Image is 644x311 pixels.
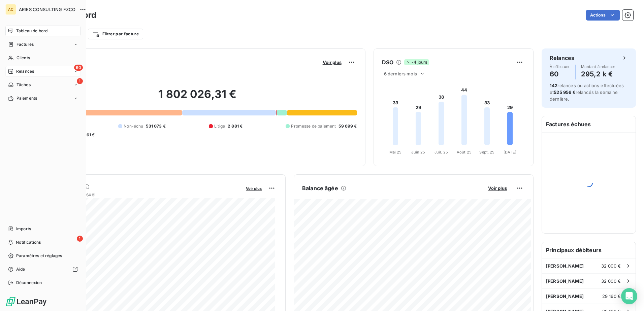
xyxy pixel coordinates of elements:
[38,88,357,108] h2: 1 802 026,31 €
[321,59,344,65] button: Voir plus
[479,150,494,154] tspan: Sept. 25
[291,123,336,129] span: Promesse de paiement
[550,54,574,62] h6: Relances
[486,185,509,191] button: Voir plus
[16,239,41,245] span: Notifications
[38,191,241,198] span: Chiffre d'affaires mensuel
[581,69,615,79] h4: 295,2 k €
[457,150,472,154] tspan: Août 25
[581,65,615,69] span: Montant à relancer
[16,226,31,232] span: Imports
[488,185,507,191] span: Voir plus
[5,296,47,307] img: Logo LeanPay
[228,123,243,129] span: 2 881 €
[504,150,516,154] tspan: [DATE]
[389,150,401,154] tspan: Mai 25
[601,263,621,269] span: 32 000 €
[323,60,342,65] span: Voir plus
[411,150,425,154] tspan: Juin 25
[382,58,393,66] h6: DSO
[74,65,83,71] span: 60
[17,41,34,47] span: Factures
[384,71,417,76] span: 6 derniers mois
[146,123,165,129] span: 531 073 €
[550,83,624,102] span: relances ou actions effectuées et relancés la semaine dernière.
[17,82,31,88] span: Tâches
[601,278,621,284] span: 32 000 €
[302,184,338,192] h6: Balance âgée
[5,264,80,275] a: Aide
[16,280,42,286] span: Déconnexion
[77,236,83,242] span: 1
[17,55,30,61] span: Clients
[124,123,143,129] span: Non-échu
[550,83,557,88] span: 142
[542,242,636,258] h6: Principaux débiteurs
[546,263,584,269] span: [PERSON_NAME]
[244,185,264,191] button: Voir plus
[77,78,83,84] span: 1
[339,123,357,129] span: 59 699 €
[550,65,570,69] span: À effectuer
[602,293,621,299] span: 29 160 €
[246,186,262,191] span: Voir plus
[546,293,584,299] span: [PERSON_NAME]
[550,69,570,79] h4: 60
[214,123,225,129] span: Litige
[16,68,34,74] span: Relances
[586,10,620,21] button: Actions
[621,288,637,304] div: Open Intercom Messenger
[542,116,636,132] h6: Factures échues
[434,150,448,154] tspan: Juil. 25
[19,7,75,12] span: ARIES CONSULTING FZCO
[88,29,143,39] button: Filtrer par facture
[16,266,25,272] span: Aide
[404,59,429,65] span: -4 jours
[546,278,584,284] span: [PERSON_NAME]
[5,4,16,15] div: AC
[554,90,575,95] span: 525 956 €
[16,253,62,259] span: Paramètres et réglages
[16,28,47,34] span: Tableau de bord
[17,95,37,101] span: Paiements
